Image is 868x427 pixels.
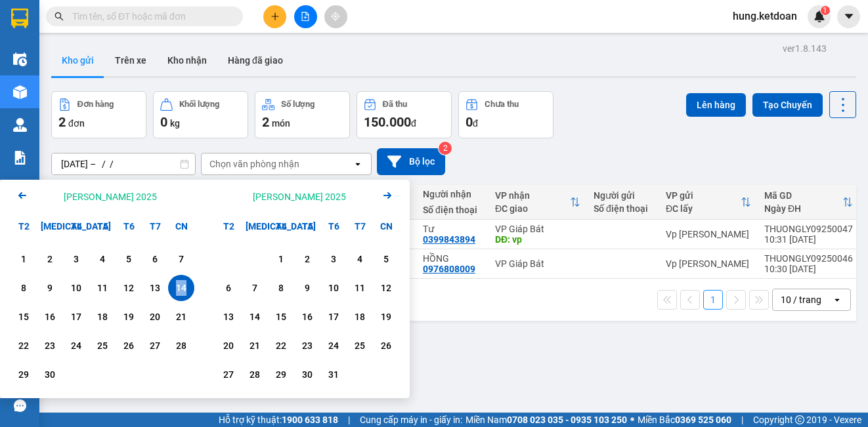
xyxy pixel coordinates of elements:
div: Selected start date. Chủ Nhật, tháng 09 14 2025. It's available. [168,275,194,301]
div: Choose Thứ Tư, tháng 10 8 2025. It's available. [268,275,294,301]
div: 21 [246,338,264,354]
div: [PERSON_NAME] 2025 [64,190,157,203]
div: Choose Thứ Sáu, tháng 09 26 2025. It's available. [116,333,142,359]
div: Đơn hàng [77,100,114,109]
sup: 1 [821,6,830,15]
span: 2 [58,114,66,130]
div: 3 [67,251,85,267]
img: icon-new-feature [814,10,825,22]
div: Số điện thoại [594,203,653,214]
div: Choose Thứ Bảy, tháng 09 13 2025. It's available. [142,275,168,301]
span: 0 [466,114,473,130]
button: Hàng đã giao [217,45,293,76]
svg: open [832,295,842,305]
div: Choose Thứ Tư, tháng 10 29 2025. It's available. [268,361,294,388]
div: CN [373,213,399,239]
div: 25 [351,338,369,354]
span: message [14,399,26,412]
button: Kho nhận [157,45,217,76]
button: Chưa thu0đ [458,91,553,138]
strong: 0369 525 060 [675,415,731,425]
span: kg [170,118,180,129]
span: đ [411,118,416,129]
div: Choose Thứ Tư, tháng 10 15 2025. It's available. [268,304,294,330]
div: 0399843894 [423,234,475,245]
img: warehouse-icon [13,118,27,132]
div: 24 [324,338,343,354]
button: plus [263,5,286,28]
div: 10 [324,280,343,296]
div: Choose Thứ Năm, tháng 09 25 2025. It's available. [89,333,116,359]
img: warehouse-icon [13,52,27,66]
div: ĐC giao [495,203,570,214]
div: Choose Thứ Tư, tháng 09 3 2025. It's available. [63,246,89,272]
div: Choose Thứ Ba, tháng 09 30 2025. It's available. [37,361,63,388]
div: 13 [219,309,238,325]
div: Choose Chủ Nhật, tháng 10 26 2025. It's available. [373,333,399,359]
div: T7 [347,213,373,239]
div: Choose Thứ Ba, tháng 10 14 2025. It's available. [242,304,268,330]
div: Choose Thứ Năm, tháng 10 9 2025. It's available. [294,275,320,301]
div: 12 [377,280,395,296]
div: VP gửi [666,190,741,201]
button: 1 [703,290,723,310]
div: 5 [377,251,395,267]
div: 3 [324,251,343,267]
div: T4 [63,213,89,239]
input: Tìm tên, số ĐT hoặc mã đơn [72,9,227,24]
button: Số lượng2món [255,91,350,138]
div: 8 [272,280,290,296]
div: 10:30 [DATE] [764,264,853,274]
svg: open [353,159,363,169]
div: 13 [146,280,164,296]
div: VP Giáp Bát [495,258,580,269]
div: HỒNG [423,253,482,264]
div: 19 [377,309,395,325]
svg: Arrow Left [14,188,30,203]
div: Choose Thứ Ba, tháng 10 28 2025. It's available. [242,361,268,388]
div: Choose Thứ Ba, tháng 09 16 2025. It's available. [37,304,63,330]
div: Choose Thứ Bảy, tháng 10 25 2025. It's available. [347,333,373,359]
div: 30 [41,367,59,382]
div: 24 [67,338,85,354]
span: | [741,413,743,427]
div: Choose Thứ Sáu, tháng 10 31 2025. It's available. [320,361,347,388]
span: ⚪️ [630,417,634,422]
button: Previous month. [14,188,30,205]
img: logo-vxr [11,9,28,28]
div: Choose Thứ Năm, tháng 10 2 2025. It's available. [294,246,320,272]
div: Choose Thứ Tư, tháng 10 1 2025. It's available. [268,246,294,272]
div: Choose Thứ Năm, tháng 09 4 2025. It's available. [89,246,116,272]
img: solution-icon [13,151,27,165]
button: Đã thu150.000đ [357,91,452,138]
div: 4 [351,251,369,267]
div: 10 / trang [781,293,821,306]
div: 5 [119,251,138,267]
strong: 0708 023 035 - 0935 103 250 [507,415,627,425]
div: Choose Thứ Hai, tháng 09 29 2025. It's available. [11,361,37,388]
span: 150.000 [364,114,411,130]
div: 17 [324,309,343,325]
div: 1 [14,251,33,267]
div: 16 [298,309,316,325]
div: T5 [89,213,116,239]
div: 31 [324,367,343,382]
div: Choose Thứ Bảy, tháng 09 6 2025. It's available. [142,246,168,272]
span: Hỗ trợ kỹ thuật: [219,413,338,427]
div: Choose Thứ Sáu, tháng 10 24 2025. It's available. [320,333,347,359]
span: plus [271,12,280,21]
div: Choose Thứ Ba, tháng 10 7 2025. It's available. [242,275,268,301]
div: Choose Thứ Sáu, tháng 09 12 2025. It's available. [116,275,142,301]
div: 18 [351,309,369,325]
div: VP Giáp Bát [495,224,580,234]
div: Choose Thứ Bảy, tháng 10 18 2025. It's available. [347,304,373,330]
div: Choose Thứ Tư, tháng 10 22 2025. It's available. [268,333,294,359]
div: T2 [215,213,242,239]
div: VP nhận [495,190,570,201]
span: món [272,118,290,129]
span: file-add [301,12,310,21]
span: | [348,413,350,427]
button: Kho gửi [51,45,104,76]
button: Đơn hàng2đơn [51,91,146,138]
div: 15 [272,309,290,325]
